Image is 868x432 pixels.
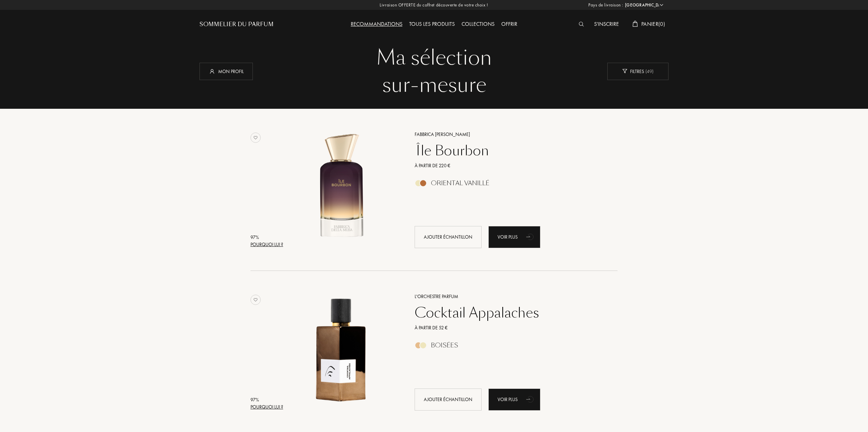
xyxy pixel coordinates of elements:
div: Ajouter échantillon [415,388,482,411]
img: no_like_p.png [250,133,261,143]
div: 97 % [250,234,283,241]
a: Recommandations [347,20,406,28]
img: profil_icn_w.svg [209,68,215,74]
a: Voir plusanimation [488,388,540,411]
a: Fabbrica [PERSON_NAME] [410,131,608,138]
div: animation [524,230,537,243]
div: Voir plus [488,226,540,248]
div: Ma sélection [205,44,663,71]
div: Voir plus [488,388,540,411]
img: Cocktail Appalaches L'Orchestre Parfum [285,292,399,405]
div: sur-mesure [205,71,663,99]
div: Oriental Vanillé [431,179,489,187]
div: Pourquoi lui ? [250,241,283,248]
a: Cocktail Appalaches L'Orchestre Parfum [285,284,404,418]
a: Sommelier du Parfum [199,20,274,29]
div: Pourquoi lui ? [250,403,283,411]
div: Collections [458,20,498,29]
a: Cocktail Appalaches [410,305,608,321]
div: Offrir [498,20,521,29]
img: Île Bourbon Fabbrica Della Musa [285,130,399,243]
a: Tous les produits [406,20,458,28]
span: ( 49 ) [644,68,654,74]
div: Recommandations [347,20,406,29]
a: Oriental Vanillé [410,182,608,189]
div: Boisées [431,342,458,349]
img: cart_white.svg [632,21,638,27]
img: search_icn_white.svg [579,22,584,27]
img: no_like_p.png [250,295,261,305]
div: Filtres [607,63,669,80]
a: Boisées [410,344,608,351]
a: Voir plusanimation [488,226,540,248]
a: Offrir [498,20,521,28]
a: L'Orchestre Parfum [410,293,608,300]
a: Île Bourbon Fabbrica Della Musa [285,122,404,256]
div: Tous les produits [406,20,458,29]
span: Panier ( 0 ) [641,20,665,28]
img: new_filter_w.svg [622,69,627,73]
a: À partir de 52 € [410,324,608,331]
div: 97 % [250,396,283,403]
a: S'inscrire [591,20,622,28]
a: Île Bourbon [410,142,608,159]
span: Pays de livraison : [588,2,623,8]
div: Mon profil [199,63,253,80]
div: Ajouter échantillon [415,226,482,248]
div: S'inscrire [591,20,622,29]
a: Collections [458,20,498,28]
a: À partir de 220 € [410,162,608,169]
div: animation [524,392,537,406]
